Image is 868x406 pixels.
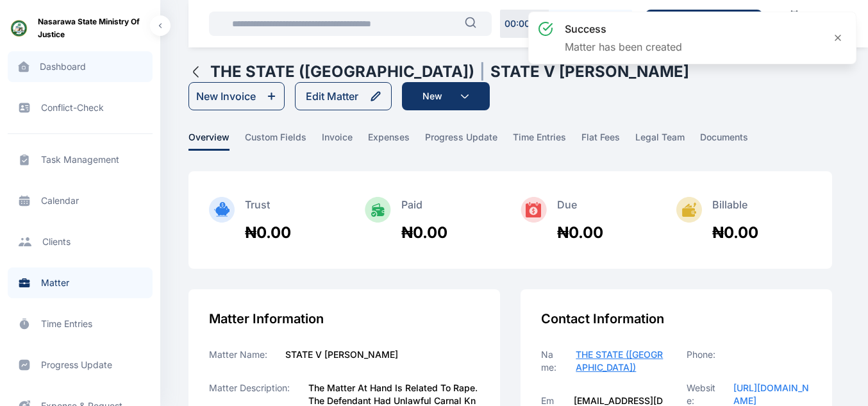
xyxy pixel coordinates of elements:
[425,131,497,151] span: progress update
[565,21,682,37] h3: success
[401,197,447,223] div: Paid
[8,185,153,216] a: calendar
[513,131,581,151] a: time entries
[8,92,153,123] a: conflict-check
[700,131,748,151] span: documents
[38,15,150,41] span: Nasarawa State Ministry of Justice
[322,131,353,151] span: invoice
[635,131,700,151] a: legal team
[557,197,603,223] div: Due
[245,131,306,151] span: custom fields
[541,310,812,328] div: Contact Information
[505,17,544,30] p: 00 : 00 : 00
[295,82,392,110] button: Edit Matter
[581,131,635,151] a: flat fees
[635,131,685,151] span: legal team
[576,348,666,374] a: THE STATE ([GEOGRAPHIC_DATA])
[209,310,480,328] div: Matter Information
[8,267,153,298] a: matter
[196,89,256,104] div: New Invoice
[8,350,153,380] a: progress update
[188,131,245,151] a: overview
[8,51,153,82] a: dashboard
[513,131,566,151] span: time entries
[712,223,758,243] div: ₦0.00
[368,131,410,151] span: expenses
[8,309,153,339] a: time entries
[402,82,490,110] button: New
[425,131,513,151] a: progress update
[712,197,758,223] div: Billable
[557,223,603,243] div: ₦0.00
[541,348,558,374] label: Name:
[322,131,368,151] a: invoice
[245,131,322,151] a: custom fields
[581,131,620,151] span: flat fees
[8,144,153,175] a: task management
[245,197,291,223] div: Trust
[687,348,715,361] label: Phone:
[368,131,425,151] a: expenses
[565,39,682,55] p: Matter has been created
[188,82,285,110] button: New Invoice
[772,4,816,43] a: Calendar
[245,223,291,243] div: ₦0.00
[188,131,230,151] span: overview
[8,226,153,257] a: clients
[285,348,398,361] label: STATE V [PERSON_NAME]
[490,62,689,82] h1: STATE V [PERSON_NAME]
[209,348,267,361] label: Matter Name:
[210,62,474,82] h1: THE STATE ([GEOGRAPHIC_DATA])
[306,89,358,104] div: Edit Matter
[576,349,663,373] span: THE STATE ([GEOGRAPHIC_DATA])
[480,62,485,82] span: |
[401,223,447,243] div: ₦0.00
[700,131,764,151] a: documents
